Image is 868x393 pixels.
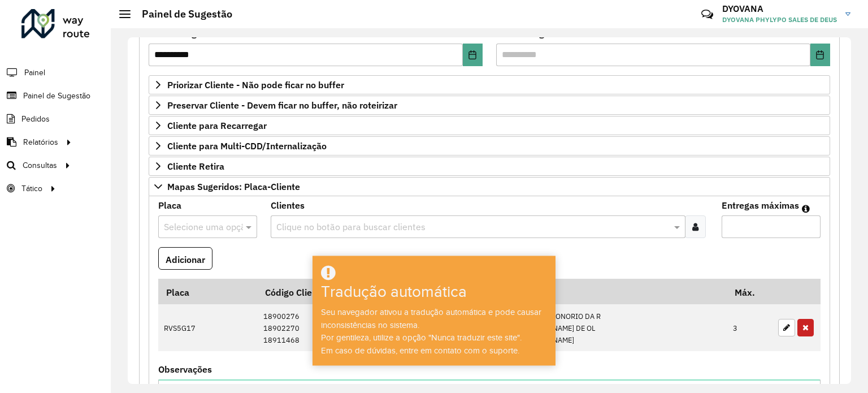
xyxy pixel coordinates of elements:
[496,28,589,39] font: Data de Vigência Final
[263,312,300,321] font: 18900276
[321,333,522,342] font: Por gentileza, utilize a opção "Nunca traduzir este site".
[24,68,45,77] font: Painel
[158,364,212,375] font: Observações
[519,312,601,321] font: POLIANE HONORIO DA R
[321,283,467,301] font: Tradução automática
[733,323,737,333] font: 3
[23,161,57,170] font: Consultas
[271,200,305,211] font: Clientes
[321,308,541,330] font: Seu navegador ativou a tradução automática e pode causar inconsistências no sistema.
[519,323,595,333] font: [PERSON_NAME] DE OL
[167,181,300,192] font: Mapas Sugeridos: Placa-Cliente
[21,115,50,123] font: Pedidos
[463,44,483,66] button: Escolha a data
[21,184,42,193] font: Tático
[158,200,181,211] font: Placa
[23,92,90,100] font: Painel de Sugestão
[23,138,58,146] font: Relatórios
[263,323,300,333] font: 18902270
[149,28,247,39] font: Data de Vigência Inicial
[167,79,344,90] font: Priorizar Cliente - Não pode ficar no buffer
[149,96,830,115] a: Preservar Cliente - Devem ficar no buffer, não roteirizar
[167,161,224,172] font: Cliente Retira
[695,2,719,27] a: Contato Rápido
[167,100,397,111] font: Preservar Cliente - Devem ficar no buffer, não roteirizar
[142,7,232,20] font: Painel de Sugestão
[149,177,830,196] a: Mapas Sugeridos: Placa-Cliente
[802,204,810,213] em: Máximo de clientes que serão colocados na mesma rota com os clientes informados
[164,323,196,333] font: RVS5G17
[166,253,205,265] font: Adicionar
[167,140,327,152] font: Cliente para Multi-CDD/Internalização
[166,287,189,298] font: Placa
[722,15,837,24] font: DYOVANA PHYLYPO SALES DE DEUS
[722,200,799,211] font: Entregas máximas
[149,157,830,176] a: Cliente Retira
[263,335,300,345] font: 18911468
[149,136,830,156] a: Cliente para Multi-CDD/Internalização
[321,346,519,355] font: Em caso de dúvidas, entre em contato com o suporte.
[810,44,830,66] button: Escolha a data
[735,287,755,298] font: Máx.
[158,247,212,270] button: Adicionar
[167,120,267,131] font: Cliente para Recarregar
[722,3,763,14] font: DYOVANA
[149,75,830,94] a: Priorizar Cliente - Não pode ficar no buffer
[149,116,830,135] a: Cliente para Recarregar
[265,287,325,298] font: Código Cliente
